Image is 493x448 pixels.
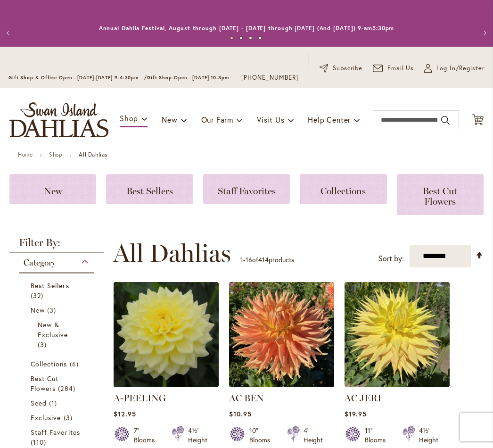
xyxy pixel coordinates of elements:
a: Best Sellers [106,174,193,204]
span: 6 [70,359,81,369]
a: Annual Dahlia Festival, August through [DATE] - [DATE] through [DATE] (And [DATE]) 9-am5:30pm [99,25,394,32]
span: 3 [47,305,58,315]
span: Shop [120,113,138,123]
strong: Filter By: [9,238,104,253]
span: $10.95 [229,409,252,418]
span: New [44,185,62,197]
span: 414 [258,255,269,264]
p: - of products [240,252,294,267]
span: Best Sellers [31,281,69,290]
button: 3 of 4 [249,36,252,40]
span: Log In/Register [436,64,485,73]
a: AC JERI [345,392,381,404]
a: Subscribe [320,64,362,73]
label: Sort by: [378,250,404,267]
a: New &amp; Exclusive [38,320,78,349]
div: 4½' Height [188,426,207,445]
div: 4' Height [304,426,323,445]
span: Subscribe [333,64,362,73]
span: Staff Favorites [31,428,80,437]
a: Exclusive [31,413,85,423]
span: 1 [240,255,243,264]
a: AC Jeri [345,380,450,389]
span: Seed [31,398,47,407]
a: Shop [49,151,62,158]
div: 7" Blooms [134,426,160,445]
span: New & Exclusive [38,320,68,339]
a: AC BEN [229,380,334,389]
span: New [162,115,177,124]
a: Collections [31,359,85,369]
button: 2 of 4 [239,36,243,40]
a: Collections [300,174,386,204]
button: 1 of 4 [230,36,233,40]
span: 1 [49,398,59,408]
span: Collections [320,185,366,197]
span: Best Cut Flowers [31,374,58,393]
a: Best Cut Flowers [31,373,85,393]
span: 16 [246,255,252,264]
span: Our Farm [201,115,233,124]
span: Collections [31,359,67,368]
span: New [31,306,45,315]
span: Help Center [308,115,351,124]
a: [PHONE_NUMBER] [241,73,298,83]
strong: All Dahlias [79,151,107,158]
a: AC BEN [229,392,264,404]
span: Gift Shop & Office Open - [DATE]-[DATE] 9-4:30pm / [8,75,147,81]
span: Best Sellers [126,185,173,197]
a: Best Cut Flowers [397,174,484,215]
a: Seed [31,398,85,408]
span: Staff Favorites [218,185,276,197]
a: Home [18,151,33,158]
span: $12.95 [114,409,136,418]
a: Email Us [373,64,414,73]
img: AC BEN [229,282,334,387]
div: 4½' Height [419,426,438,445]
span: $19.95 [345,409,367,418]
div: 10" Blooms [249,426,276,445]
span: 284 [58,383,77,393]
img: A-Peeling [114,282,219,387]
span: 3 [64,413,75,423]
span: 3 [38,340,49,349]
span: Exclusive [31,413,61,422]
a: Best Sellers [31,281,85,300]
a: Log In/Register [424,64,485,73]
a: New [31,305,85,315]
div: 11" Blooms [365,426,391,445]
a: store logo [9,102,108,137]
span: All Dahlias [113,239,231,267]
span: 32 [31,290,46,300]
a: Staff Favorites [203,174,290,204]
span: 110 [31,437,49,447]
a: Staff Favorites [31,427,85,447]
a: New [9,174,96,204]
span: Visit Us [257,115,284,124]
span: Category [24,257,56,268]
span: Gift Shop Open - [DATE] 10-3pm [147,75,229,81]
a: A-Peeling [114,380,219,389]
span: Email Us [387,64,414,73]
a: A-PEELING [114,392,166,404]
button: Next [474,24,493,42]
span: Best Cut Flowers [423,185,457,207]
button: 4 of 4 [258,36,262,40]
img: AC Jeri [345,282,450,387]
iframe: Launch Accessibility Center [7,415,33,441]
